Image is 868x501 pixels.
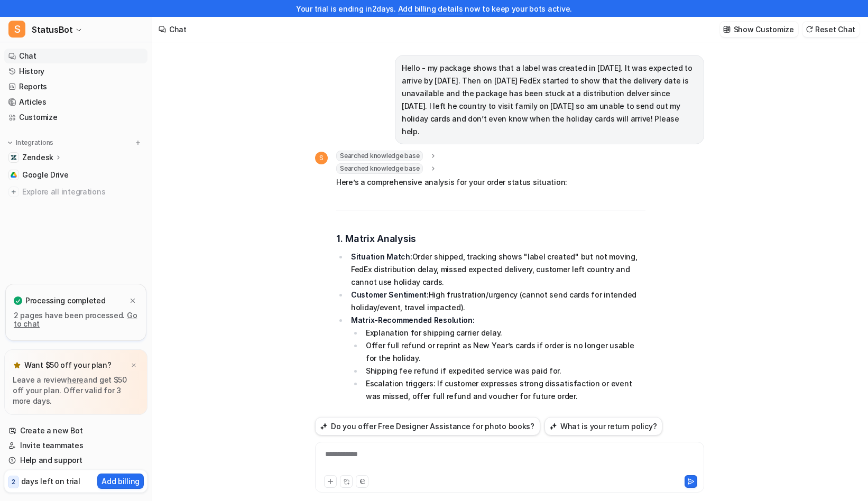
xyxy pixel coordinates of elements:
[363,327,645,339] li: Explanation for shipping carrier delay.
[336,151,423,161] span: Searched knowledge base
[4,95,147,109] a: Articles
[14,311,137,328] a: Go to chat
[22,183,143,200] span: Explore all integrations
[134,139,142,146] img: menu_add.svg
[24,360,112,370] p: Want $50 off your plan?
[336,163,423,174] span: Searched knowledge base
[97,474,144,489] button: Add billing
[131,362,137,369] img: x
[169,24,187,35] div: Chat
[348,289,645,314] li: High frustration/urgency (cannot send cards for intended holiday/event, travel impacted).
[723,25,731,33] img: customize
[351,252,412,261] strong: Situation Match:
[13,375,139,406] p: Leave a review and get $50 off your plan. Offer valid for 3 more days.
[336,231,645,246] h3: 1. Matrix Analysis
[4,49,147,63] a: Chat
[351,290,429,299] strong: Customer Sentiment:
[11,172,17,178] img: Google Drive
[315,417,540,435] button: Do you offer Free Designer Assistance for photo books?
[4,137,57,148] button: Integrations
[12,477,15,487] p: 2
[22,152,53,163] p: Zendesk
[4,168,147,182] a: Google DriveGoogle Drive
[802,22,860,37] button: Reset Chat
[13,361,21,369] img: star
[8,21,25,38] span: S
[351,316,475,324] strong: Matrix-Recommended Resolution:
[398,4,463,13] a: Add billing details
[11,154,17,161] img: Zendesk
[315,152,328,164] span: S
[363,339,645,365] li: Offer full refund or reprint as New Year’s cards if order is no longer usable for the holiday.
[6,139,14,146] img: expand menu
[4,110,147,125] a: Customize
[14,311,138,328] p: 2 pages have been processed.
[4,438,147,453] a: Invite teammates
[720,22,798,37] button: Show Customize
[4,423,147,438] a: Create a new Bot
[67,375,84,384] a: here
[16,138,53,147] p: Integrations
[8,187,19,197] img: explore all integrations
[32,22,72,37] span: StatusBot
[544,417,662,435] button: What is your return policy?
[4,79,147,94] a: Reports
[21,476,80,487] p: days left on trial
[101,476,140,487] p: Add billing
[363,365,645,377] li: Shipping fee refund if expedited service was paid for.
[4,184,147,199] a: Explore all integrations
[348,251,645,289] li: Order shipped, tracking shows "label created" but not moving, FedEx distribution delay, missed ex...
[4,453,147,468] a: Help and support
[25,295,105,306] p: Processing completed
[22,170,69,180] span: Google Drive
[734,24,794,35] p: Show Customize
[336,176,645,189] p: Here’s a comprehensive analysis for your order status situation:
[806,25,813,33] img: reset
[4,64,147,79] a: History
[402,62,697,138] p: Hello - my package shows that a label was created in [DATE]. It was expected to arrive by [DATE]....
[363,377,645,403] li: Escalation triggers: If customer expresses strong dissatisfaction or event was missed, offer full...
